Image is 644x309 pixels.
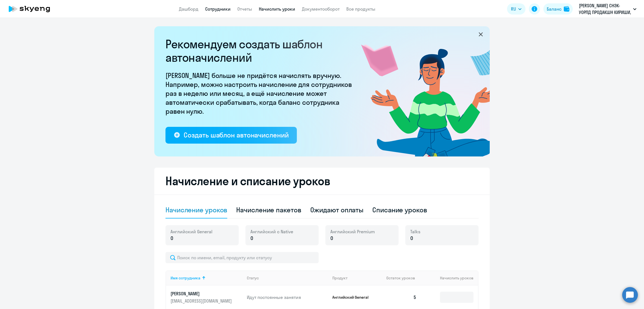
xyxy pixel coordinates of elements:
h2: Рекомендуем создать шаблон автоначислений [165,37,356,64]
div: Начисление уроков [165,205,227,214]
a: Дашборд [179,6,198,12]
a: Документооборот [302,6,340,12]
span: Английский General [171,229,212,235]
div: Баланс [547,6,562,12]
button: RU [507,3,525,15]
img: balance [564,6,569,12]
div: Начисление пакетов [236,205,301,214]
button: Балансbalance [543,3,573,15]
a: Начислить уроки [259,6,295,12]
span: 0 [171,235,173,242]
span: Английский Premium [330,229,375,235]
p: [PERSON_NAME] [171,291,233,297]
div: Списание уроков [372,205,427,214]
span: 0 [410,235,413,242]
span: RU [511,6,516,12]
h2: Начисление и списание уроков [165,174,479,188]
div: Ожидают оплаты [310,205,364,214]
td: 5 [382,286,421,309]
span: Talks [410,229,420,235]
th: Начислить уроков [421,270,478,286]
div: Статус [247,275,328,281]
div: Статус [247,275,259,281]
div: Продукт [332,275,382,281]
a: Сотрудники [205,6,231,12]
div: Создать шаблон автоначислений [184,130,288,139]
input: Поиск по имени, email, продукту или статусу [165,252,319,263]
a: Все продукты [346,6,375,12]
a: Отчеты [237,6,252,12]
a: [PERSON_NAME][EMAIL_ADDRESS][DOMAIN_NAME] [171,291,242,304]
p: [EMAIL_ADDRESS][DOMAIN_NAME] [171,298,233,304]
p: Английский General [332,295,374,300]
span: Остаток уроков [386,275,415,281]
p: [PERSON_NAME] СНЭК-УОРЛД ПРОДАКШН КИРИШИ, ООО, #159 [579,2,631,16]
div: Имя сотрудника [171,275,242,281]
p: [PERSON_NAME] больше не придётся начислять вручную. Например, можно настроить начисление для сотр... [165,71,356,116]
button: Создать шаблон автоначислений [165,127,297,144]
div: Имя сотрудника [171,275,200,281]
button: [PERSON_NAME] СНЭК-УОРЛД ПРОДАКШН КИРИШИ, ООО, #159 [576,2,639,16]
p: Идут постоянные занятия [247,294,328,300]
span: 0 [330,235,333,242]
div: Продукт [332,275,347,281]
span: Английский с Native [250,229,293,235]
div: Остаток уроков [386,275,421,281]
span: 0 [250,235,253,242]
